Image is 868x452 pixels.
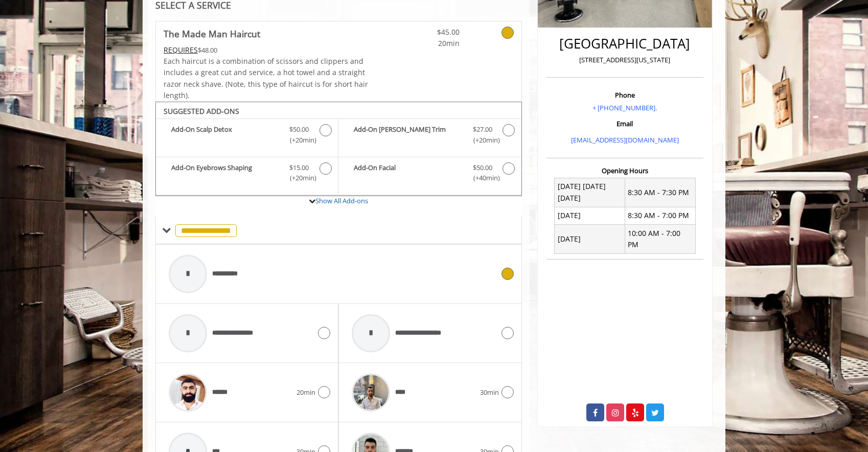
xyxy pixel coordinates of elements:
span: $15.00 [289,162,309,173]
span: 30min [480,387,499,398]
h3: Email [549,120,701,127]
span: $45.00 [399,27,460,38]
span: $50.00 [289,124,309,135]
span: (+20min ) [284,173,314,183]
b: Add-On Eyebrows Shaping [171,162,279,184]
label: Add-On Beard Trim [344,124,516,148]
span: 20min [399,38,460,49]
b: SUGGESTED ADD-ONS [164,106,239,116]
b: Add-On [PERSON_NAME] Trim [354,124,462,146]
td: 10:00 AM - 7:00 PM [625,225,695,254]
span: $50.00 [473,162,492,173]
span: (+40min ) [467,173,497,183]
span: (+20min ) [284,135,314,146]
label: Add-On Scalp Detox [161,124,333,148]
a: + [PHONE_NUMBER]. [592,103,657,112]
b: Add-On Scalp Detox [171,124,279,146]
td: 8:30 AM - 7:30 PM [625,178,695,207]
h3: Phone [549,91,701,99]
h3: Opening Hours [546,167,703,174]
span: This service needs some Advance to be paid before we block your appointment [164,45,198,55]
div: $48.00 [164,44,369,56]
a: [EMAIL_ADDRESS][DOMAIN_NAME] [571,135,679,145]
div: The Made Man Haircut Add-onS [155,102,522,197]
a: Show All Add-ons [315,196,368,205]
label: Add-On Eyebrows Shaping [161,162,333,186]
b: Add-On Facial [354,162,462,184]
td: [DATE] [555,207,625,224]
b: The Made Man Haircut [164,27,260,41]
div: SELECT A SERVICE [155,1,522,10]
span: $27.00 [473,124,492,135]
label: Add-On Facial [344,162,516,186]
td: [DATE] [555,225,625,254]
h2: [GEOGRAPHIC_DATA] [549,36,701,51]
span: Each haircut is a combination of scissors and clippers and includes a great cut and service, a ho... [164,56,368,100]
p: [STREET_ADDRESS][US_STATE] [549,55,701,65]
span: 20min [296,387,315,398]
span: (+20min ) [467,135,497,146]
td: 8:30 AM - 7:00 PM [625,207,695,224]
td: [DATE] [DATE] [DATE] [555,178,625,207]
